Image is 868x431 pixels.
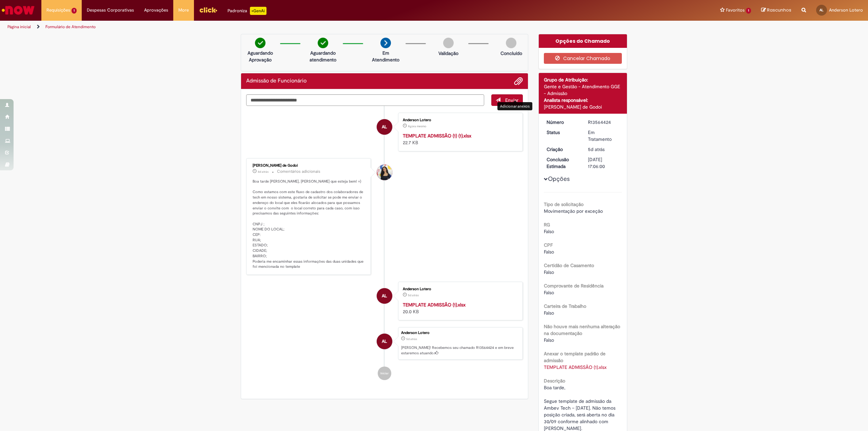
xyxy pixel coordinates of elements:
b: Não houve mais nenhuma alteração na documentação [544,323,620,336]
p: Em Atendimento [369,50,402,63]
div: [PERSON_NAME] de Godoi [253,164,366,168]
span: Enviar [505,97,518,103]
a: Página inicial [7,24,31,30]
div: Gente e Gestão - Atendimento GGE - Admissão [544,83,622,97]
span: 5d atrás [408,293,419,297]
div: R13564424 [588,119,619,126]
b: Anexar o template padrão de admissão [544,351,606,363]
span: Requisições [46,7,70,14]
span: Falso [544,269,554,275]
div: 24/09/2025 17:26:20 [588,146,619,153]
dt: Criação [541,146,583,153]
span: Falso [544,289,554,296]
div: [DATE] 17:06:00 [588,156,619,170]
dt: Conclusão Estimada [541,156,583,170]
p: Aguardando Aprovação [244,50,277,63]
b: Comprovante de Residência [544,283,604,289]
button: Adicionar anexos [514,77,523,86]
img: ServiceNow [1,3,36,17]
li: Anderson Lotero [246,327,523,360]
img: check-circle-green.png [318,38,328,48]
b: Carteira de Trabalho [544,303,586,309]
div: Analista responsável: [544,97,622,104]
div: Anderson Lotero [377,334,392,349]
span: Movimentação por exceção [544,208,603,214]
a: Formulário de Atendimento [45,24,96,30]
a: Rascunhos [761,7,791,14]
span: Falso [544,337,554,343]
ul: Histórico de tíquete [246,106,523,387]
img: img-circle-grey.png [443,38,454,48]
div: Grupo de Atribuição: [544,76,622,83]
span: Falso [544,310,554,316]
div: Anderson Lotero [403,287,516,291]
small: Comentários adicionais [277,169,320,174]
img: img-circle-grey.png [506,38,516,48]
span: Anderson Lotero [829,7,863,13]
dt: Número [541,119,583,126]
time: 24/09/2025 17:26:15 [408,293,419,297]
p: Concluído [500,50,522,57]
ul: Trilhas de página [5,21,574,33]
p: +GenAi [250,7,267,15]
span: Aprovações [144,7,168,14]
time: 24/09/2025 17:26:20 [588,146,605,152]
span: Falso [544,249,554,255]
span: Rascunhos [767,7,791,13]
div: Adicionar anexos [497,102,532,110]
a: TEMPLATE ADMISSÃO (1).xlsx [403,302,466,308]
span: Despesas Corporativas [87,7,134,14]
p: Aguardando atendimento [307,50,339,63]
div: Anderson Lotero [377,119,392,135]
b: CPF [544,242,553,248]
div: Anderson Lotero [403,118,516,122]
span: AL [382,333,387,350]
div: [PERSON_NAME] de Godoi [544,104,622,110]
span: 1 [746,8,751,14]
a: TEMPLATE ADMISSÃO (1) (1).xlsx [403,133,471,139]
span: AL [382,288,387,304]
div: 20.0 KB [403,301,516,315]
span: Favoritos [726,7,745,14]
span: 1 [72,8,77,14]
p: [PERSON_NAME]! Recebemos seu chamado R13564424 e em breve estaremos atuando. [401,345,519,356]
div: Padroniza [228,7,267,15]
span: Agora mesmo [408,124,426,128]
span: AL [382,119,387,135]
div: 22.7 KB [403,132,516,146]
a: Download de TEMPLATE ADMISSÃO (1).xlsx [544,364,607,370]
img: click_logo_yellow_360x200.png [199,5,217,15]
span: 5d atrás [406,337,417,341]
button: Enviar [491,94,523,106]
time: 25/09/2025 17:25:57 [258,170,269,174]
span: Falso [544,228,554,235]
span: AL [820,8,824,12]
b: Certidão de Casamento [544,262,594,268]
b: Descrição [544,378,565,384]
div: Opções do Chamado [539,34,627,48]
div: Anderson Lotero [401,331,519,335]
b: RG [544,222,550,228]
p: Validação [438,50,458,57]
div: Em Tratamento [588,129,619,143]
span: 5d atrás [588,146,605,152]
dt: Status [541,129,583,136]
img: check-circle-green.png [255,38,265,48]
div: Anderson Lotero [377,288,392,304]
h2: Admissão de Funcionário Histórico de tíquete [246,78,307,84]
b: Tipo de solicitação [544,201,584,207]
span: More [178,7,189,14]
p: Boa tarde [PERSON_NAME], [PERSON_NAME] que esteja bem! =) Como estamos com este fluxo de cadastro... [253,179,366,269]
img: arrow-next.png [380,38,391,48]
time: 29/09/2025 15:05:31 [408,124,426,128]
button: Cancelar Chamado [544,53,622,64]
div: Ana Santos de Godoi [377,165,392,180]
span: 4d atrás [258,170,269,174]
textarea: Digite sua mensagem aqui... [246,94,484,106]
